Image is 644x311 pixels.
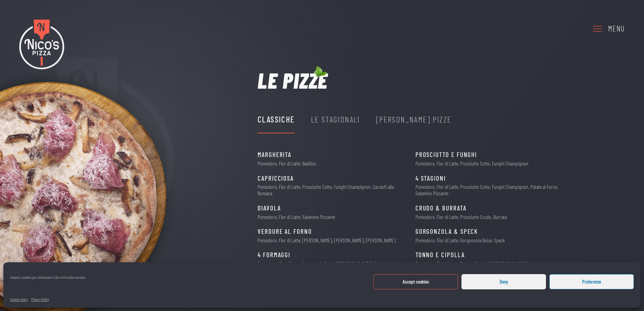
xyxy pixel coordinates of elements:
[258,226,312,237] span: Verdure al Forno
[10,274,86,288] div: Usiamo cookies per ottimizzare il sito ed il nostro servizio.
[258,183,403,196] p: Pomodoro, Fior di Latte, Prosciutto Cotto, Funghi Champignon, Carciofi alla Romana
[415,183,560,196] p: Pomodoro, Fior di Latte, Prosciutto Cotto, Funghi Champignon, Patate al Forno, Salamino Piccante
[415,160,528,166] p: Pomodoro, Fior di Latte, Prosciutto Cotto, Funghi Champignon
[415,214,507,220] p: Pomodoro, Fior di Latte, Prosciutto Crudo, Burrata
[31,296,49,303] a: Privacy Policy
[415,150,477,160] span: Prosciutto e Funghi
[258,237,396,243] p: Pomodoro, Fior di Latte, [PERSON_NAME], [PERSON_NAME], [PERSON_NAME]
[415,173,446,184] span: 4 Stagioni
[415,226,478,237] span: Gorgonzola & Speck
[258,113,295,126] div: Classiche
[10,296,28,303] a: Cookie policy
[258,69,328,91] h1: Le pizze
[258,150,291,160] span: Margherita
[415,203,467,214] span: CRUDO & BURRATA
[415,237,505,243] p: Pomodoro, Fior di Latte, Gorgonzola Dolce, Speck
[258,260,403,273] p: Pomodoro, Fior di Latte, Gorgonzola Dolce, [GEOGRAPHIC_DATA], Grana in Cottura
[258,160,316,166] p: Pomodoro, Fior di Latte, Basilico
[608,23,624,35] div: Menu
[549,274,634,289] button: Preferenze
[376,113,452,126] div: [PERSON_NAME] Pizze
[19,19,64,69] img: Nico's Pizza Logo Colori
[415,250,465,260] span: Tonno e Cipolla
[258,214,335,220] p: Pomodoro, Fior di Latte, Salamino Piccante
[258,203,281,214] span: Diavola
[258,250,290,260] span: 4 Formaggi
[461,274,546,289] button: Deny
[415,260,527,267] p: Pomodoro, Fior di Latte, Tonno, Cipolla di [GEOGRAPHIC_DATA]
[592,19,624,38] a: Menu
[311,113,360,126] div: Le Stagionali
[374,274,458,289] button: Accept cookies
[258,173,294,184] span: Capricciosa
